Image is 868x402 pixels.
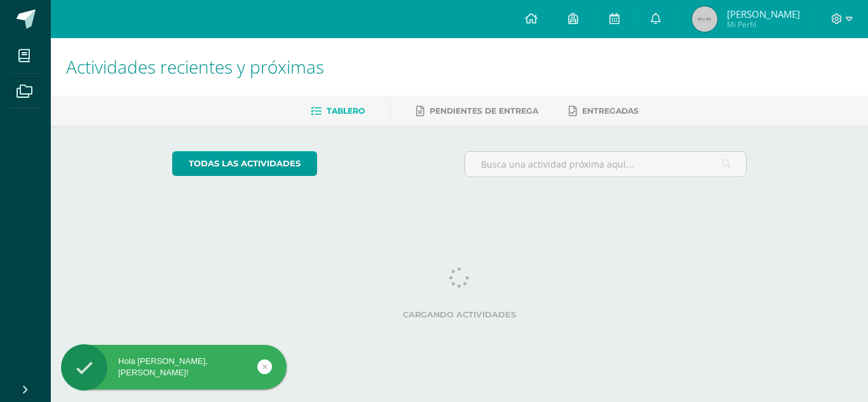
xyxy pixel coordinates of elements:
a: Tablero [311,101,365,121]
span: Entregadas [582,106,639,116]
a: Entregadas [569,101,639,121]
span: Actividades recientes y próximas [66,55,324,79]
label: Cargando actividades [172,310,747,319]
a: todas las Actividades [172,151,317,176]
span: Tablero [327,106,365,116]
span: Pendientes de entrega [430,106,538,116]
img: 45x45 [692,6,717,32]
span: [PERSON_NAME] [727,8,800,20]
input: Busca una actividad próxima aquí... [465,152,747,177]
div: Hola [PERSON_NAME], [PERSON_NAME]! [61,356,287,379]
span: Mi Perfil [727,19,800,30]
a: Pendientes de entrega [416,101,538,121]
